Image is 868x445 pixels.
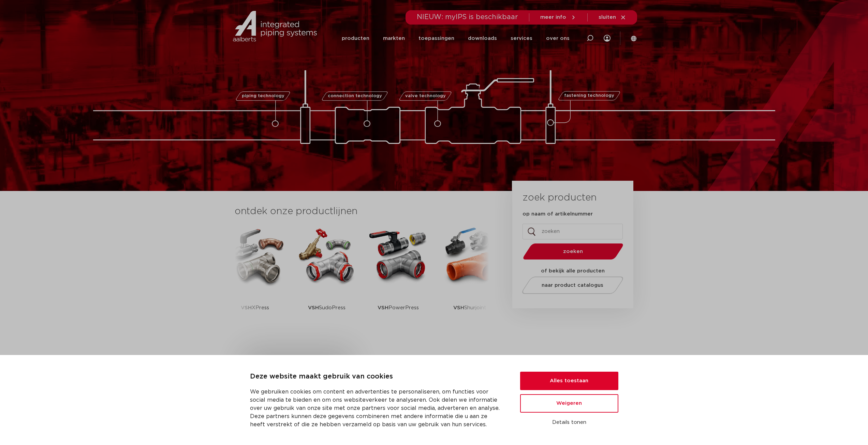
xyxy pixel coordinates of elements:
span: zoeken [541,249,606,254]
span: NIEUW: myIPS is beschikbaar [417,14,518,20]
a: VSHXPress [224,225,286,329]
p: Shurjoint [453,286,486,329]
a: services [511,25,532,51]
strong: VSH [241,305,252,310]
span: connection technology [327,94,382,98]
input: zoeken [523,224,623,239]
p: XPress [241,286,269,329]
nav: Menu [342,25,570,51]
span: sluiten [599,15,616,20]
span: naar product catalogus [542,283,603,288]
button: Alles toestaan [520,372,618,390]
p: PowerPress [378,286,419,329]
button: Details tonen [520,417,618,428]
label: op naam of artikelnummer [523,211,593,218]
a: sluiten [599,14,626,20]
strong: VSH [378,305,388,310]
span: meer info [540,15,566,20]
h3: zoek producten [523,191,597,205]
a: VSHSudoPress [296,225,357,329]
button: Weigeren [520,394,618,413]
p: We gebruiken cookies om content en advertenties te personaliseren, om functies voor social media ... [250,388,504,429]
a: over ons [546,25,570,51]
a: markten [383,25,405,51]
p: SudoPress [308,286,345,329]
strong: VSH [308,305,319,310]
a: meer info [540,14,576,20]
h3: ontdek onze productlijnen [235,205,489,218]
strong: of bekijk alle producten [541,268,605,273]
a: VSHShurjoint [439,225,501,329]
a: naar product catalogus [520,277,625,294]
a: toepassingen [418,25,454,51]
p: Deze website maakt gebruik van cookies [250,371,504,382]
span: fastening technology [564,94,614,98]
a: downloads [468,25,497,51]
span: valve technology [405,94,446,98]
a: VSHPowerPress [368,225,429,329]
a: producten [342,25,369,51]
span: piping technology [242,94,284,98]
button: zoeken [520,243,626,260]
strong: VSH [453,305,464,310]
